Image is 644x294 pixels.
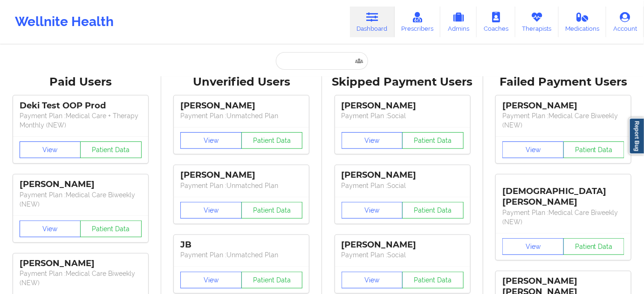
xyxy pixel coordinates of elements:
a: Therapists [515,7,559,37]
div: [PERSON_NAME] [180,170,302,180]
div: Deki Test OOP Prod [20,100,142,111]
button: View [502,238,564,255]
button: Patient Data [80,220,142,237]
div: Skipped Payment Users [329,75,477,89]
button: Patient Data [402,202,464,219]
div: [PERSON_NAME] [342,240,464,250]
div: [DEMOGRAPHIC_DATA][PERSON_NAME] [502,179,624,207]
p: Payment Plan : Medical Care + Therapy Monthly (NEW) [20,111,142,130]
div: [PERSON_NAME] [20,258,142,269]
a: Prescribers [395,7,441,37]
button: Patient Data [563,141,625,158]
a: Account [606,7,644,37]
p: Payment Plan : Social [342,111,464,120]
div: Failed Payment Users [490,75,638,89]
button: Patient Data [80,141,142,158]
button: View [342,272,403,288]
div: Paid Users [7,75,155,89]
div: [PERSON_NAME] [502,100,624,111]
div: [PERSON_NAME] [20,179,142,190]
button: View [342,202,403,219]
div: [PERSON_NAME] [180,100,302,111]
button: View [20,220,81,237]
button: View [20,141,81,158]
button: Patient Data [241,272,303,288]
p: Payment Plan : Unmatched Plan [180,250,302,260]
button: Patient Data [241,132,303,149]
div: [PERSON_NAME] [342,100,464,111]
a: Dashboard [350,7,395,37]
button: Patient Data [402,272,464,288]
p: Payment Plan : Medical Care Biweekly (NEW) [20,269,142,287]
a: Coaches [477,7,515,37]
button: View [342,132,403,149]
p: Payment Plan : Unmatched Plan [180,111,302,120]
button: View [180,132,242,149]
button: Patient Data [241,202,303,219]
p: Payment Plan : Medical Care Biweekly (NEW) [502,111,624,130]
p: Payment Plan : Social [342,250,464,260]
a: Report Bug [629,118,644,154]
button: View [180,202,242,219]
button: Patient Data [402,132,464,149]
button: View [180,272,242,288]
button: View [502,141,564,158]
p: Payment Plan : Medical Care Biweekly (NEW) [502,208,624,227]
a: Admins [440,7,477,37]
div: JB [180,240,302,250]
p: Payment Plan : Social [342,181,464,190]
a: Medications [559,7,607,37]
div: Unverified Users [168,75,316,89]
div: [PERSON_NAME] [342,170,464,180]
p: Payment Plan : Unmatched Plan [180,181,302,190]
p: Payment Plan : Medical Care Biweekly (NEW) [20,190,142,209]
button: Patient Data [563,238,625,255]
